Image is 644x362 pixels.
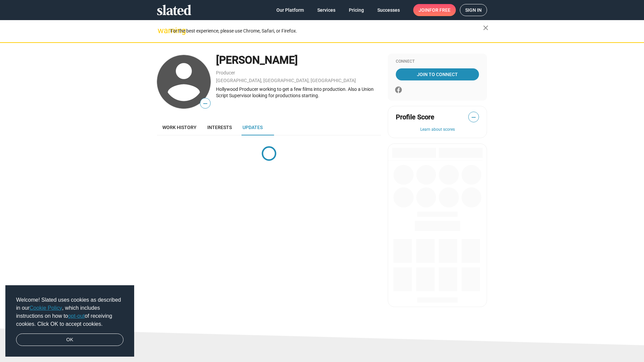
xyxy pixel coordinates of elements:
button: Learn about scores [396,127,479,132]
mat-icon: close [482,24,490,32]
a: Updates [237,119,268,135]
a: Join To Connect [396,68,479,80]
a: Services [312,4,341,16]
a: Pricing [343,4,369,16]
div: Connect [396,59,479,64]
span: for free [429,4,450,16]
mat-icon: warning [158,26,166,35]
span: — [200,99,210,108]
span: Work history [162,125,197,130]
span: Successes [377,4,400,16]
a: Our Platform [271,4,309,16]
a: dismiss cookie message [16,334,123,346]
a: Sign in [460,4,487,16]
a: Joinfor free [413,4,456,16]
span: Services [317,4,335,16]
a: Successes [372,4,405,16]
a: Work history [157,119,202,135]
a: opt-out [68,313,85,319]
a: Interests [202,119,237,135]
span: — [469,113,479,122]
a: Producer [216,70,235,75]
span: Join To Connect [397,68,478,80]
span: Interests [207,125,232,130]
span: Welcome! Slated uses cookies as described in our , which includes instructions on how to of recei... [16,296,123,328]
a: [GEOGRAPHIC_DATA], [GEOGRAPHIC_DATA], [GEOGRAPHIC_DATA] [216,78,356,83]
a: Cookie Policy [30,305,62,311]
span: Sign in [465,4,482,16]
div: Hollywood Producer working to get a few films into production. Also a Union Script Supervisor loo... [216,86,381,99]
span: Join [419,4,450,16]
span: Pricing [349,4,364,16]
span: Our Platform [276,4,304,16]
div: [PERSON_NAME] [216,53,381,67]
div: For the best experience, please use Chrome, Safari, or Firefox. [170,26,483,36]
span: Profile Score [396,113,434,122]
span: Updates [243,125,263,130]
div: cookieconsent [5,285,134,357]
